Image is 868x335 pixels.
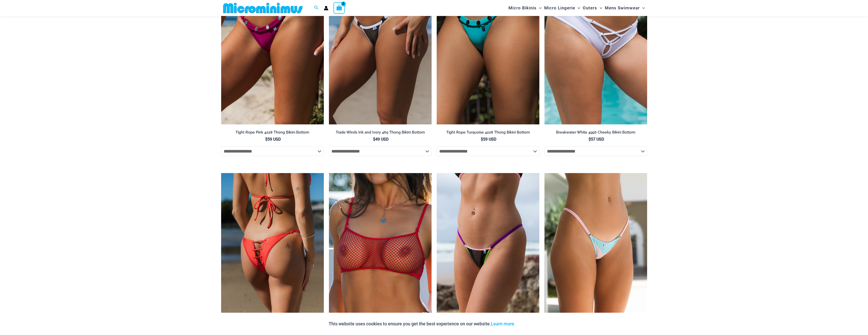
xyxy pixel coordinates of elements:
[575,2,580,14] span: Menu Toggle
[333,2,345,14] a: View Shopping Cart, empty
[537,2,542,14] span: Menu Toggle
[544,173,647,327] img: That Summer Dawn 4303 Micro 01
[329,130,432,135] h2: Trade Winds Ink and Ivory 469 Thong Bikini Bottom
[605,2,640,14] span: Mens Swimwear
[265,137,268,142] span: $
[544,173,647,327] a: That Summer Dawn 4303 Micro 01That Summer Dawn 3063 Tri Top 4303 Micro 05That Summer Dawn 3063 Tr...
[437,173,539,327] img: Reckless Neon Crush Black Neon 466 Thong 01
[437,130,539,135] h2: Tight Rope Turquoise 4228 Thong Bikini Bottom
[265,137,281,142] bdi: 59 USD
[314,5,319,11] a: Search icon link
[604,2,646,14] a: Mens SwimwearMenu ToggleMenu Toggle
[221,173,324,327] a: Link Tangello 2031 Cheeky 01Link Tangello 2031 Cheeky 02Link Tangello 2031 Cheeky 02
[437,173,539,327] a: Reckless Neon Crush Black Neon 466 Thong 01Reckless Neon Crush Black Neon 466 Thong 03Reckless Ne...
[481,137,483,142] span: $
[597,2,602,14] span: Menu Toggle
[518,318,540,330] button: Accept
[640,2,645,14] span: Menu Toggle
[329,173,432,327] img: Summer Storm Red 332 Crop Top 01
[329,173,432,327] a: Summer Storm Red 332 Crop Top 01Summer Storm Red 332 Crop Top 449 Thong 03Summer Storm Red 332 Cr...
[324,6,328,10] a: Account icon link
[481,137,496,142] bdi: 59 USD
[583,2,597,14] span: Outers
[543,2,581,14] a: Micro LingerieMenu ToggleMenu Toggle
[589,137,591,142] span: $
[221,130,324,137] a: Tight Rope Pink 4228 Thong Bikini Bottom
[544,2,575,14] span: Micro Lingerie
[544,130,647,135] h2: Breakwater White 4956 Cheeky Bikini Bottom
[373,137,388,142] bdi: 49 USD
[491,321,514,326] a: Learn more
[508,2,537,14] span: Micro Bikinis
[437,130,539,137] a: Tight Rope Turquoise 4228 Thong Bikini Bottom
[373,137,375,142] span: $
[507,2,543,14] a: Micro BikinisMenu ToggleMenu Toggle
[581,2,604,14] a: OutersMenu ToggleMenu Toggle
[544,130,647,137] a: Breakwater White 4956 Cheeky Bikini Bottom
[329,130,432,137] a: Trade Winds Ink and Ivory 469 Thong Bikini Bottom
[221,2,305,14] img: MM SHOP LOGO FLAT
[329,320,514,328] p: This website uses cookies to ensure you get the best experience on our website.
[589,137,604,142] bdi: 57 USD
[221,130,324,135] h2: Tight Rope Pink 4228 Thong Bikini Bottom
[506,1,647,15] nav: Site Navigation
[221,173,324,327] img: Link Tangello 2031 Cheeky 02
